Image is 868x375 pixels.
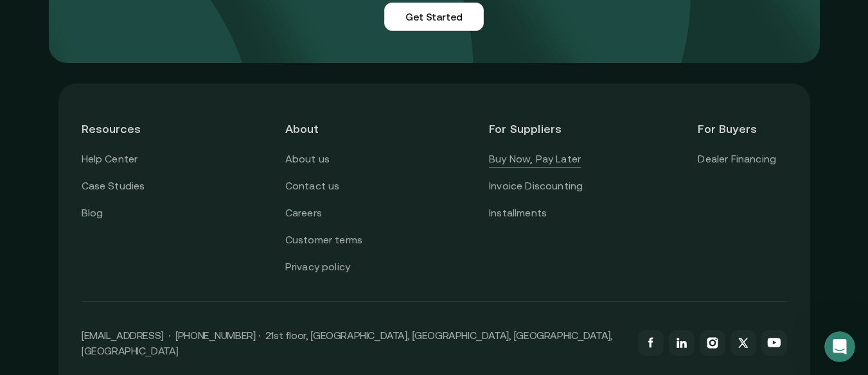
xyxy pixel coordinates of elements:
a: Dealer Financing [698,151,776,168]
a: About us [285,151,330,168]
header: For Buyers [698,107,786,151]
a: Customer terms [285,232,362,249]
header: About [285,107,374,151]
p: [EMAIL_ADDRESS] · [PHONE_NUMBER] · 21st floor, [GEOGRAPHIC_DATA], [GEOGRAPHIC_DATA], [GEOGRAPHIC_... [82,327,625,358]
a: Blog [82,205,103,222]
a: Invoice Discounting [489,178,583,195]
header: For Suppliers [489,107,583,151]
a: Case Studies [82,178,145,195]
a: Careers [285,205,322,222]
a: Buy Now, Pay Later [489,151,581,168]
a: Get Started [384,3,484,31]
a: Contact us [285,178,340,195]
iframe: Intercom live chat [824,331,855,362]
a: Help Center [82,151,138,168]
a: Installments [489,205,547,222]
a: Privacy policy [285,259,350,275]
header: Resources [82,107,170,151]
